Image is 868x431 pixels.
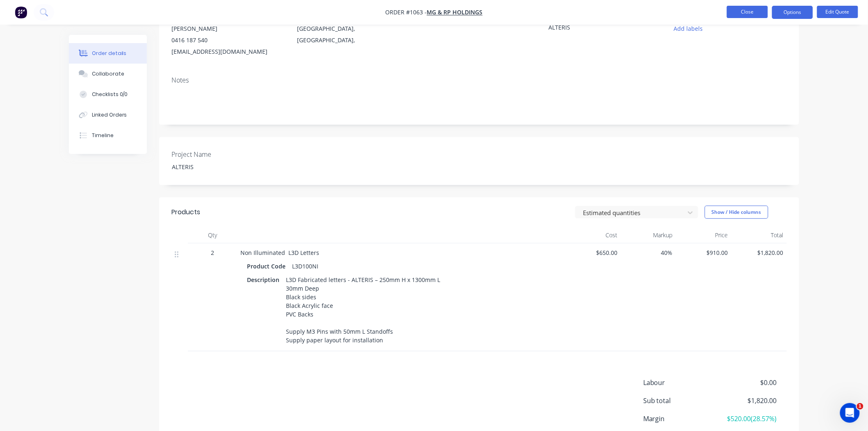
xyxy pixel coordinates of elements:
[643,396,716,406] span: Sub total
[171,23,284,57] div: [PERSON_NAME]0416 187 540[EMAIL_ADDRESS][DOMAIN_NAME]
[772,6,813,19] button: Options
[171,34,284,46] div: 0416 187 540
[565,227,621,243] div: Cost
[569,248,617,257] span: $650.00
[817,6,858,18] button: Edit Quote
[69,43,147,64] button: Order details
[92,70,124,78] div: Collaborate
[171,23,284,34] div: [PERSON_NAME]
[297,23,409,46] div: [GEOGRAPHIC_DATA], [GEOGRAPHIC_DATA],
[289,260,322,272] div: L3D100NI
[727,6,768,18] button: Close
[15,6,27,18] img: Factory
[624,248,673,257] span: 40%
[283,274,443,346] div: L3D Fabricated letters - ALTERIS – 250mm H x 1300mm L 30mm Deep Black sides Black Acrylic face PV...
[171,149,274,159] label: Project Name
[171,76,787,84] div: Notes
[427,9,483,16] a: MG & RP Holdings
[92,132,114,139] div: Timeline
[621,227,676,243] div: Markup
[716,378,777,387] span: $0.00
[643,378,716,387] span: Labour
[166,161,268,173] div: ALTERIS
[240,249,319,257] span: Non Illuminated L3D Letters
[857,403,863,410] span: 1
[669,23,707,34] button: Add labels
[69,125,147,146] button: Timeline
[69,105,147,125] button: Linked Orders
[716,396,777,406] span: $1,820.00
[386,9,427,16] span: Order #1063 -
[69,64,147,84] button: Collaborate
[548,23,651,34] div: ALTERIS
[171,46,284,57] div: [EMAIL_ADDRESS][DOMAIN_NAME]
[705,206,768,219] button: Show / Hide columns
[716,414,777,424] span: $520.00 ( 28.57 %)
[679,248,728,257] span: $910.00
[92,91,128,98] div: Checklists 0/0
[92,111,127,119] div: Linked Orders
[92,50,127,57] div: Order details
[731,227,787,243] div: Total
[247,274,283,286] div: Description
[735,248,783,257] span: $1,820.00
[840,403,860,423] iframe: Intercom live chat
[247,260,289,272] div: Product Code
[211,248,214,257] span: 2
[643,414,716,424] span: Margin
[69,84,147,105] button: Checklists 0/0
[188,227,237,243] div: Qty
[171,207,200,217] div: Products
[676,227,731,243] div: Price
[297,23,409,49] div: [GEOGRAPHIC_DATA], [GEOGRAPHIC_DATA],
